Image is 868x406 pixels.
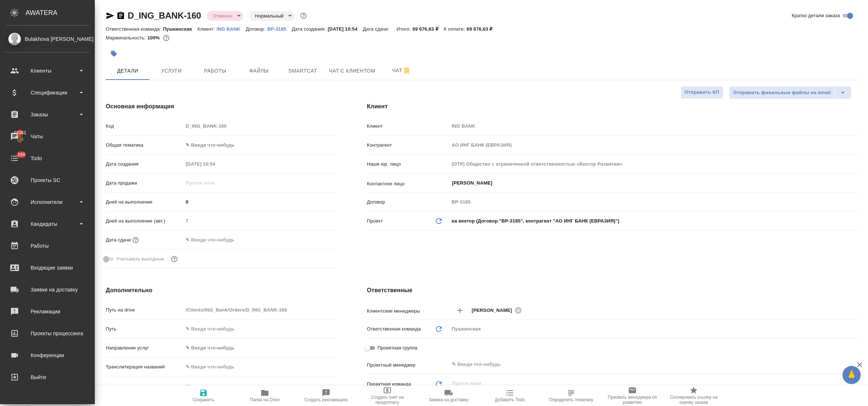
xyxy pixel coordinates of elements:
a: Конференции [2,346,93,364]
div: ✎ Введи что-нибудь [186,344,329,352]
button: Open [856,182,857,184]
button: Определить тематику [540,386,602,406]
span: Определить тематику [549,397,593,402]
input: Пустое поле [451,379,843,388]
p: 100% [147,35,162,40]
a: Заявки на доставку [2,281,93,299]
p: Клиент [367,123,449,130]
p: Комментарии клиента [106,384,183,391]
p: Клиентские менеджеры [367,308,449,315]
div: Конференции [5,350,89,361]
p: Ответственная команда [367,325,421,333]
h4: Клиент [367,102,860,111]
div: Проекты процессинга [5,328,89,339]
span: [PERSON_NAME] [472,307,516,314]
div: Чаты [5,131,89,142]
input: Пустое поле [183,305,338,315]
p: Общая тематика [106,142,183,149]
div: Пушкинская [449,323,860,335]
p: Проектный менеджер [367,361,449,369]
button: Скопировать ссылку [116,11,125,20]
p: Дата сдачи: [363,26,391,32]
div: [PERSON_NAME] [472,306,524,315]
span: Кратко детали заказа [792,12,840,19]
p: Путь [106,325,183,333]
p: Маржинальность: [106,35,147,40]
button: 0.00 RUB; [162,33,171,43]
p: Проектная команда [367,380,411,388]
button: Призвать менеджера по развитию [602,386,663,406]
div: Отменен [249,11,294,21]
button: Добавить менеджера [451,302,469,319]
a: Входящие заявки [2,259,93,277]
div: Спецификации [5,87,89,98]
p: Наше юр. лицо [367,161,449,168]
div: Кандидаты [5,219,89,229]
div: Рекламации [5,306,89,317]
button: Open [856,310,857,311]
div: split button [729,86,851,99]
span: 🙏 [845,367,858,383]
p: Договор: [246,26,267,32]
p: ING BANK [217,26,246,32]
p: Проект [367,217,383,225]
p: Договор [367,198,449,206]
span: Скопировать ссылку на оценку заказа [667,395,720,405]
a: ING BANK [217,26,246,32]
button: Добавить тэг [106,46,122,62]
a: 289Todo [2,149,93,167]
div: Выйти [5,372,89,383]
div: Исполнители [5,197,89,208]
button: Создать рекламацию [295,386,357,406]
a: Проекты SC [2,171,93,189]
p: ВР-3185 [267,26,292,32]
span: 16361 [9,129,31,136]
button: Скопировать ссылку на оценку заказа [663,386,724,406]
p: Контактное лицо [367,180,449,187]
p: Дата создания: [292,26,328,32]
input: Пустое поле [449,197,860,207]
div: Клиенты [5,65,89,76]
p: Ответственная команда: [106,26,163,32]
button: Выбери, если сб и вс нужно считать рабочими днями для выполнения заказа. [170,254,179,264]
input: Пустое поле [183,121,338,131]
input: Пустое поле [449,140,860,150]
p: Код [106,123,183,130]
a: Проекты процессинга [2,324,93,343]
div: Отменен [207,11,243,21]
p: 69 676,63 ₽ [412,26,444,32]
a: Рекламации [2,302,93,321]
p: Дата продажи [106,179,183,187]
input: Пустое поле [449,159,860,169]
button: Если добавить услуги и заполнить их объемом, то дата рассчитается автоматически [131,235,140,245]
p: Дней на выполнение (авт.) [106,217,183,225]
p: Пушкинская [163,26,198,32]
div: AWATERA [26,5,95,20]
p: Путь на drive [106,306,183,314]
input: Пустое поле [449,121,860,131]
button: Сохранить [173,386,234,406]
p: Дата создания [106,161,183,168]
button: Заявка на доставку [418,386,479,406]
a: Выйти [2,368,93,386]
span: Папка на Drive [250,397,280,402]
a: Работы [2,237,93,255]
span: Отправить КП [685,88,719,97]
button: 🙏 [842,366,861,384]
div: Bulakhova [PERSON_NAME] [5,35,89,43]
a: ВР-3185 [267,26,292,32]
input: ✎ Введи что-нибудь [183,324,338,334]
span: Услуги [154,66,189,76]
p: К оплате: [444,26,467,32]
input: Пустое поле [183,159,247,169]
div: Заказы [5,109,89,120]
input: ✎ Введи что-нибудь [183,235,247,245]
span: 289 [13,151,30,158]
a: 16361Чаты [2,127,93,146]
h4: Дополнительно [106,286,338,295]
span: Проектная группа [377,344,417,352]
p: Транслитерация названий [106,363,183,371]
span: Учитывать выходные [116,255,164,263]
p: [DATE] 10:54 [328,26,363,32]
div: ✎ Введи что-нибудь [186,142,329,149]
